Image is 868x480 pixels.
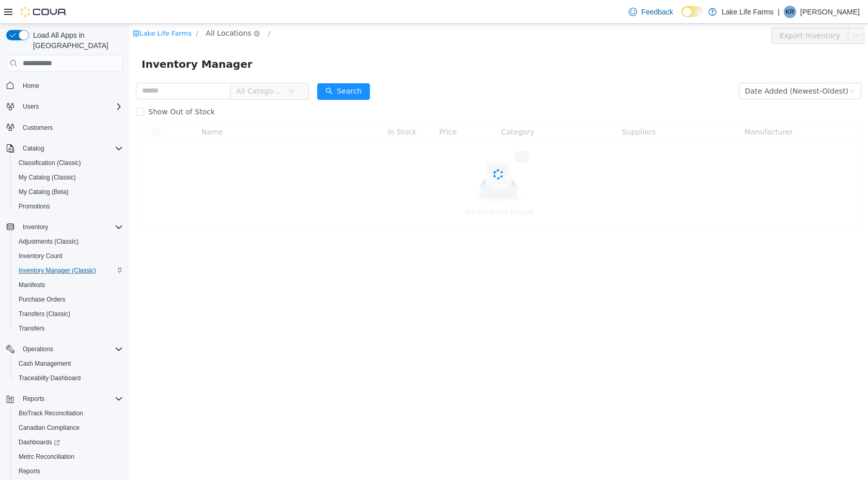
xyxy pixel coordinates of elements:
a: Traceabilty Dashboard [14,372,85,384]
button: Cash Management [10,356,127,371]
a: icon: shopLake Life Farms [4,6,63,13]
span: Promotions [19,202,50,211]
span: Operations [19,343,123,355]
button: Transfers (Classic) [10,307,127,321]
button: Transfers [10,321,127,336]
a: My Catalog (Classic) [14,171,80,184]
span: Catalog [19,142,123,155]
span: Inventory Manager (Classic) [14,264,123,277]
span: Transfers [19,324,44,333]
p: [PERSON_NAME] [800,6,860,18]
button: Traceabilty Dashboard [10,371,127,385]
button: Users [19,100,43,113]
div: Date Added (Newest-Oldest) [616,59,719,75]
span: My Catalog (Classic) [19,173,76,182]
button: Inventory Manager (Classic) [10,263,127,278]
span: Show Out of Stock [15,84,90,92]
span: My Catalog (Beta) [19,188,69,196]
span: Manifests [19,281,45,289]
i: icon: down [159,64,165,71]
button: Customers [2,120,127,135]
div: Kate Rossow [784,6,796,18]
a: Inventory Manager (Classic) [14,264,100,277]
span: All Locations [76,4,122,15]
span: Inventory Manager (Classic) [19,266,96,275]
span: Canadian Compliance [19,424,80,432]
i: icon: close-circle [125,7,131,13]
a: Dashboards [14,436,64,448]
span: All Categories [107,62,154,72]
button: Inventory [2,220,127,234]
a: BioTrack Reconciliation [14,407,87,419]
span: Reports [19,467,40,475]
span: Feedback [641,7,673,17]
a: Home [19,80,43,92]
span: Cash Management [14,357,123,370]
span: Inventory Count [14,250,123,262]
span: Metrc Reconciliation [19,453,74,461]
button: Users [2,99,127,114]
a: Inventory Count [14,250,67,262]
span: Adjustments (Classic) [19,237,79,246]
span: Canadian Compliance [14,422,123,434]
button: Inventory Count [10,249,127,263]
button: icon: searchSearch [188,59,241,76]
button: Adjustments (Classic) [10,234,127,249]
a: Purchase Orders [14,293,70,306]
span: Reports [14,465,123,477]
button: Inventory [19,221,52,233]
a: Customers [19,122,57,134]
button: My Catalog (Beta) [10,185,127,199]
a: Adjustments (Classic) [14,235,83,248]
span: Customers [23,124,53,132]
span: Operations [23,345,53,353]
a: Promotions [14,200,54,213]
a: Reports [14,465,44,477]
span: Customers [19,121,123,134]
span: Transfers (Classic) [14,308,123,320]
a: Classification (Classic) [14,157,85,169]
span: Purchase Orders [14,293,123,306]
img: Cova [21,7,67,17]
button: Home [2,78,127,93]
span: Dashboards [19,438,60,446]
span: Users [19,100,123,113]
span: My Catalog (Classic) [14,171,123,184]
a: Dashboards [10,435,127,449]
span: Metrc Reconciliation [14,451,123,463]
button: Metrc Reconciliation [10,449,127,464]
button: Classification (Classic) [10,156,127,170]
button: Promotions [10,199,127,214]
span: Inventory Count [19,252,63,260]
p: | [778,6,780,18]
a: Transfers [14,322,49,335]
span: Transfers [14,322,123,335]
button: Export Inventory [642,4,719,20]
span: Promotions [14,200,123,213]
span: Classification (Classic) [19,159,81,167]
button: Manifests [10,278,127,292]
span: Home [19,79,123,92]
input: Dark Mode [681,6,703,17]
button: Canadian Compliance [10,421,127,435]
span: BioTrack Reconciliation [19,409,83,417]
a: Manifests [14,279,49,291]
button: My Catalog (Classic) [10,170,127,185]
a: My Catalog (Beta) [14,186,73,198]
span: Reports [23,395,44,403]
span: Home [23,82,39,90]
p: Lake Life Farms [722,6,773,18]
span: Classification (Classic) [14,157,123,169]
button: Reports [10,464,127,478]
span: Inventory [23,223,48,231]
span: My Catalog (Beta) [14,186,123,198]
a: Cash Management [14,357,75,370]
span: Reports [19,393,123,405]
span: Cash Management [19,359,71,368]
span: Transfers (Classic) [19,310,70,318]
a: Canadian Compliance [14,422,84,434]
span: Traceabilty Dashboard [14,372,123,384]
span: / [67,6,69,13]
span: Inventory [19,221,123,233]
